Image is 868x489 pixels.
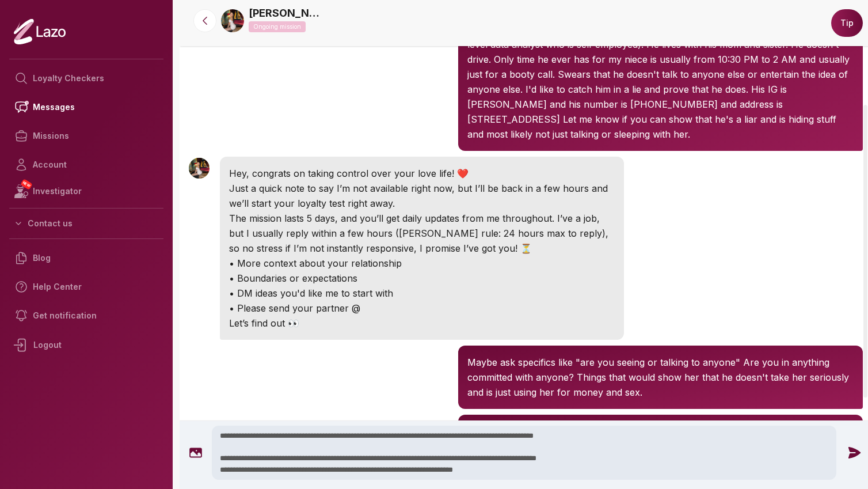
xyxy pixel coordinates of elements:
[9,272,163,301] a: Help Center
[229,286,615,301] p: • DM ideas you'd like me to start with
[831,9,863,37] button: Tip
[9,179,163,203] a: NEWInvestigator
[249,21,306,32] p: Ongoing mission
[9,301,163,330] a: Get notification
[9,150,163,179] a: Account
[229,166,615,181] p: Hey, congrats on taking control over your love life! ❤️
[20,179,33,190] span: NEW
[467,355,853,400] p: Maybe ask specifics like "are you seeing or talking to anyone" Are you in anything committed with...
[229,271,615,286] p: • Boundaries or expectations
[9,244,163,272] a: Blog
[229,181,615,211] p: Just a quick note to say I’m not available right now, but I’ll be back in a few hours and we’ll s...
[229,316,615,331] p: Let’s find out 👀
[9,64,163,93] a: Loyalty Checkers
[249,5,323,21] a: [PERSON_NAME]
[221,9,244,32] img: 53ea768d-6708-4c09-8be7-ba74ddaa1210
[229,301,615,316] p: • Please send your partner @
[9,93,163,122] a: Messages
[189,158,210,179] img: User avatar
[9,330,163,360] div: Logout
[9,122,163,150] a: Missions
[229,256,615,271] p: • More context about your relationship
[229,211,615,256] p: The mission lasts 5 days, and you’ll get daily updates from me throughout. I’ve a job, but I usua...
[9,213,163,234] button: Contact us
